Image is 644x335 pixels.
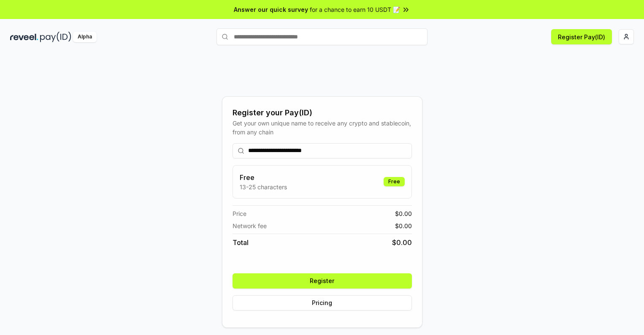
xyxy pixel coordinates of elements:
[233,237,249,248] span: Total
[551,29,612,44] button: Register Pay(ID)
[233,273,412,289] button: Register
[10,32,38,42] img: reveel_dark
[395,209,412,218] span: $ 0.00
[392,237,412,248] span: $ 0.00
[240,182,287,191] p: 13-25 characters
[233,209,246,218] span: Price
[310,5,400,14] span: for a chance to earn 10 USDT 📝
[73,32,97,42] div: Alpha
[233,221,267,230] span: Network fee
[234,5,308,14] span: Answer our quick survey
[395,221,412,230] span: $ 0.00
[233,295,412,310] button: Pricing
[233,107,412,119] div: Register your Pay(ID)
[240,172,287,182] h3: Free
[233,119,412,136] div: Get your own unique name to receive any crypto and stablecoin, from any chain
[384,177,405,186] div: Free
[40,32,71,42] img: pay_id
